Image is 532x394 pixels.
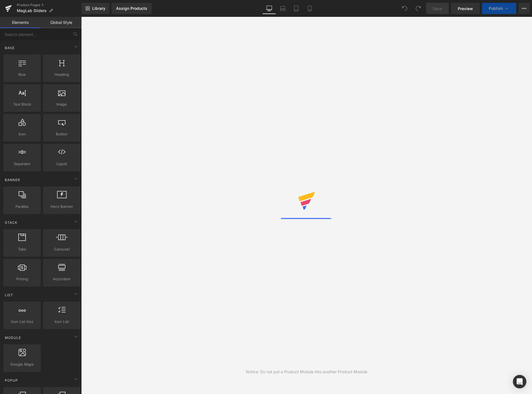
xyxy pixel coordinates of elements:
button: Undo [399,3,410,14]
a: Tablet [289,3,303,14]
a: Global Style [41,17,82,28]
span: Tabs [5,246,39,252]
a: New Library [82,3,109,14]
span: Image [45,101,79,107]
a: Desktop [262,3,276,14]
span: Icon [5,131,39,137]
div: Open Intercom Messenger [513,375,526,388]
span: Carousel [45,246,79,252]
span: Base [4,45,15,51]
span: Popup [4,378,19,383]
span: List [4,292,14,298]
span: Publish [489,6,503,11]
span: Pricing [5,276,39,282]
span: Icon List [45,319,79,325]
span: Banner [4,177,21,183]
span: Icon List Hoz [5,319,39,325]
span: Separator [5,161,39,167]
button: More [519,3,530,14]
span: Liquid [45,161,79,167]
span: Accordion [45,276,79,282]
a: Preview [451,3,480,14]
button: Redo [413,3,424,14]
span: Text Block [5,101,39,107]
button: Publish [482,3,516,14]
span: MagLab Sliders [17,8,47,13]
div: Notice: Do not put a Product Module into another Product Module [246,369,367,375]
span: Hero Banner [45,204,79,209]
div: Assign Products [116,6,147,11]
span: Button [45,131,79,137]
span: Stack [4,220,18,225]
span: Module [4,335,22,340]
span: Parallax [5,204,39,209]
a: Mobile [303,3,316,14]
a: Product Pages [17,3,82,7]
span: Heading [45,72,79,78]
span: Preview [458,6,473,12]
a: Laptop [276,3,289,14]
span: Row [5,72,39,78]
span: Google Maps [5,361,39,367]
span: Save [433,6,442,12]
span: Library [92,6,105,11]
